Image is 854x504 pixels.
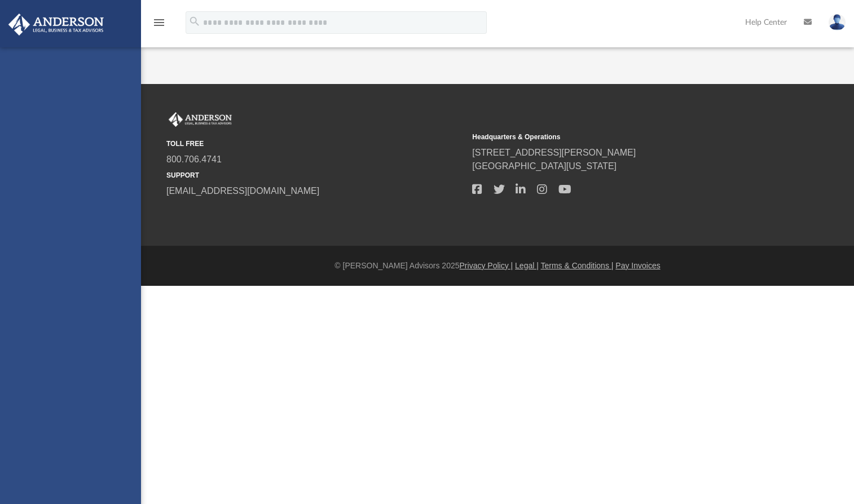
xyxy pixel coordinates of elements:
i: search [188,15,201,28]
small: SUPPORT [166,170,464,180]
a: [EMAIL_ADDRESS][DOMAIN_NAME] [166,186,319,196]
small: Headquarters & Operations [472,132,770,142]
i: menu [152,16,166,29]
a: Terms & Conditions | [541,261,614,270]
a: [GEOGRAPHIC_DATA][US_STATE] [472,161,617,171]
a: 800.706.4741 [166,154,222,164]
small: TOLL FREE [166,139,464,149]
img: Anderson Advisors Platinum Portal [166,112,234,127]
a: Pay Invoices [615,261,660,270]
img: Anderson Advisors Platinum Portal [5,14,107,36]
div: © [PERSON_NAME] Advisors 2025 [141,260,854,272]
img: User Pic [829,14,846,30]
a: Legal | [515,261,539,270]
a: Privacy Policy | [460,261,513,270]
a: menu [152,21,166,29]
a: [STREET_ADDRESS][PERSON_NAME] [472,148,636,157]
